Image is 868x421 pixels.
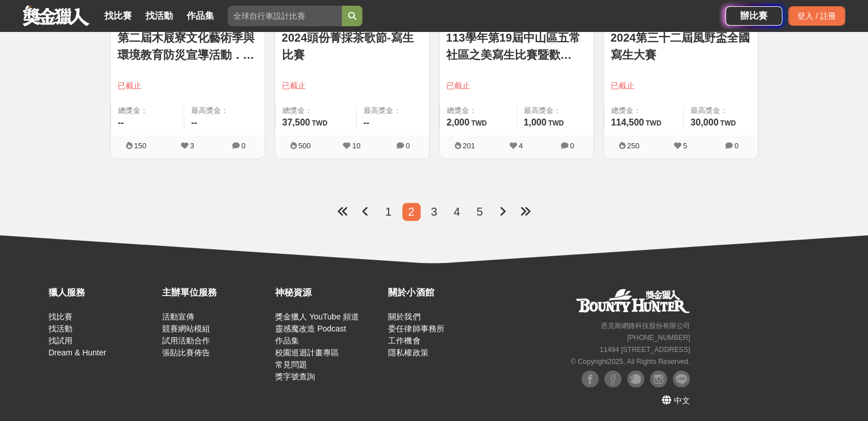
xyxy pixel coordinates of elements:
span: TWD [720,119,736,127]
img: LINE [673,370,690,387]
a: 工作機會 [388,336,420,345]
span: 1,000 [524,118,547,127]
a: 隱私權政策 [388,348,428,357]
span: 5 [477,205,483,218]
a: 競賽網站模組 [162,324,209,333]
a: 常見問題 [275,360,307,369]
a: 找比賽 [49,312,72,321]
span: 2,000 [447,118,470,127]
span: 最高獎金： [524,105,587,116]
span: 250 [627,141,640,150]
a: 獎字號查詢 [275,372,315,381]
span: 總獎金： [282,105,349,116]
span: 114,500 [611,118,644,127]
a: 委任律師事務所 [388,324,444,333]
span: TWD [312,119,327,127]
a: 試用活動合作 [162,336,209,345]
a: 關於我們 [388,312,420,321]
span: -- [118,118,124,127]
span: 4 [519,141,523,150]
div: 神秘資源 [275,286,382,299]
span: TWD [645,119,661,127]
img: Plurk [627,370,644,387]
span: 總獎金： [118,105,177,116]
a: 張貼比賽佈告 [162,348,209,357]
span: 10 [352,141,360,150]
span: 37,500 [282,118,310,127]
div: 登入 / 註冊 [788,6,845,26]
a: Dream & Hunter [49,348,106,357]
span: 0 [406,141,410,150]
span: -- [364,118,370,127]
span: 30,000 [691,118,718,127]
a: 2024頭份菁採茶歌節-寫生比賽 [282,29,422,63]
a: 113學年第19屆中山區五常社區之美寫生比賽暨歡『螢』回家五常傳愛 [446,29,587,63]
span: TWD [471,119,487,127]
div: 關於小酒館 [388,286,495,299]
a: 辦比賽 [725,6,782,26]
span: 總獎金： [611,105,676,116]
span: -- [191,118,197,127]
img: Facebook [604,370,621,387]
span: 201 [463,141,475,150]
span: TWD [548,119,564,127]
a: 活動宣傳 [162,312,193,321]
span: 500 [298,141,311,150]
span: 已截止 [611,80,751,92]
a: 找比賽 [100,8,136,24]
a: 作品集 [275,336,299,345]
span: 5 [683,141,687,150]
a: 找活動 [49,324,72,333]
img: Facebook [582,370,599,387]
img: Instagram [650,370,667,387]
span: 1 [385,205,391,218]
span: 已截止 [446,80,587,92]
div: 主辦單位服務 [162,286,269,299]
span: 中文 [674,396,690,405]
span: 已截止 [282,80,422,92]
input: 全球自行車設計比賽 [228,6,342,26]
span: 0 [241,141,245,150]
span: 150 [134,141,147,150]
a: 作品集 [182,8,219,24]
span: 3 [431,205,437,218]
span: 最高獎金： [364,105,422,116]
a: 校園巡迴計畫專區 [275,348,339,357]
a: 靈感魔改造 Podcast [275,324,346,333]
small: [PHONE_NUMBER] [627,334,690,342]
span: 2 [408,205,414,218]
span: 0 [734,141,738,150]
a: 找試用 [49,336,72,345]
span: 3 [190,141,194,150]
span: 最高獎金： [191,105,258,116]
a: 第二屆木屐寮文化藝術季與環境教育防災宣導活動．寫生比賽 [118,29,258,63]
small: 恩克斯網路科技股份有限公司 [601,322,690,330]
a: 2024第三十二屆風野盃全國寫生大賽 [611,29,751,63]
span: 最高獎金： [691,105,751,116]
span: 總獎金： [447,105,510,116]
a: 獎金獵人 YouTube 頻道 [275,312,359,321]
span: 已截止 [118,80,258,92]
span: 4 [454,205,460,218]
span: 0 [570,141,574,150]
small: © Copyright 2025 . All Rights Reserved. [571,358,690,366]
small: 11494 [STREET_ADDRESS] [600,346,691,354]
div: 獵人服務 [49,286,156,299]
a: 找活動 [141,8,177,24]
